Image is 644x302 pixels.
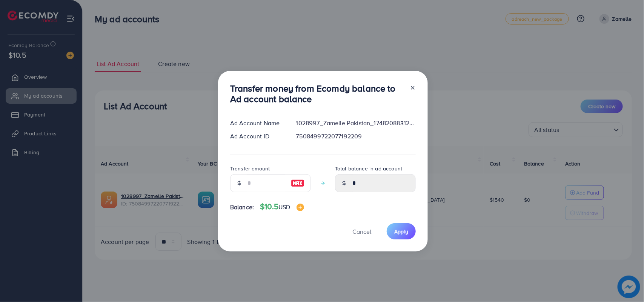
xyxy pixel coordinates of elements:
[260,202,304,212] h4: $10.5
[387,223,416,239] button: Apply
[394,228,408,235] span: Apply
[343,223,381,239] button: Cancel
[230,165,270,172] label: Transfer amount
[352,227,371,236] span: Cancel
[230,203,254,212] span: Balance:
[230,83,404,105] h3: Transfer money from Ecomdy balance to Ad account balance
[224,119,290,127] div: Ad Account Name
[297,204,304,211] img: image
[278,203,290,211] span: USD
[291,179,304,188] img: image
[224,132,290,141] div: Ad Account ID
[335,165,402,172] label: Total balance in ad account
[290,119,422,127] div: 1028997_Zamelle Pakistan_1748208831279
[290,132,422,141] div: 7508499722077192209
